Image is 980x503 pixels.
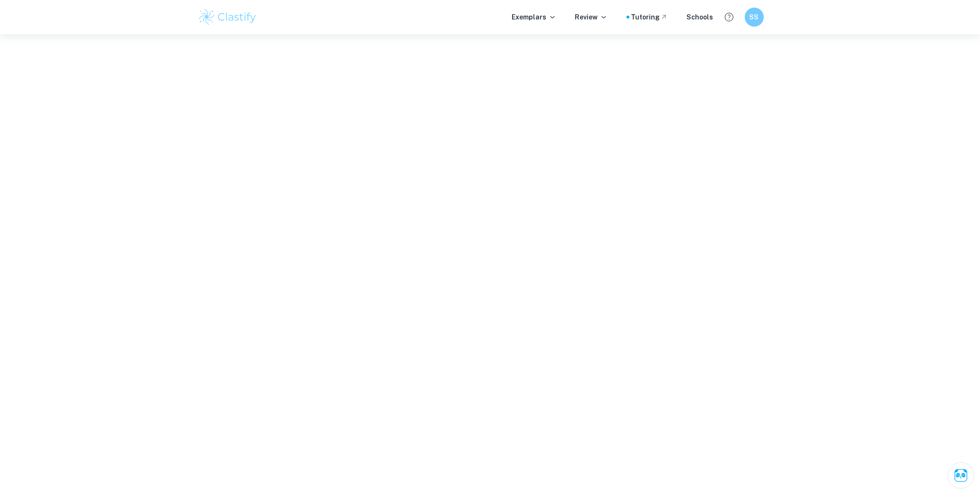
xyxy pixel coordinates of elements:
[745,8,764,27] button: SS
[749,12,760,22] h6: SS
[687,12,714,22] a: Schools
[721,9,737,25] button: Help and Feedback
[198,8,258,27] img: Clastify logo
[631,12,668,22] a: Tutoring
[575,12,608,22] p: Review
[512,12,556,22] p: Exemplars
[948,462,974,489] button: Ask Clai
